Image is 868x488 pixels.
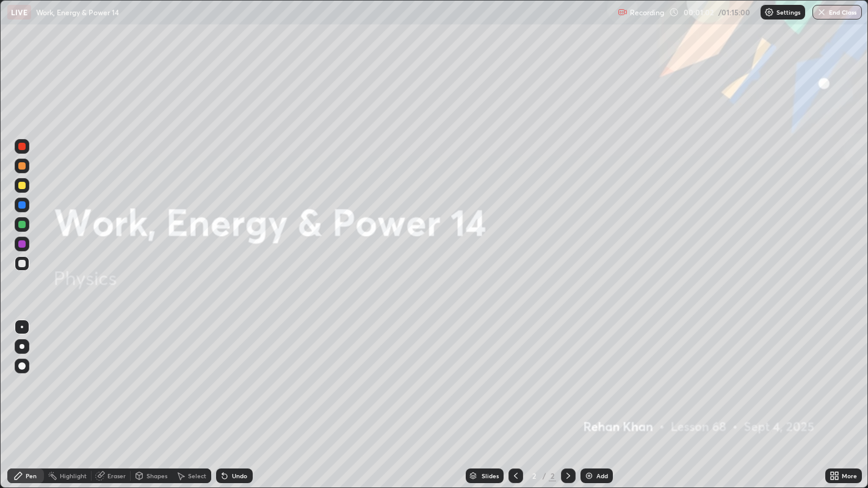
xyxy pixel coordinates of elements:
div: Select [188,473,206,479]
img: class-settings-icons [764,7,774,17]
p: Settings [776,9,800,15]
button: End Class [812,5,862,20]
img: add-slide-button [584,471,594,481]
div: Slides [482,473,499,479]
div: 2 [528,472,540,479]
div: Pen [26,473,37,479]
div: Shapes [146,473,167,479]
p: Work, Energy & Power 14 [36,7,119,17]
img: end-class-cross [817,7,826,17]
div: More [842,473,857,479]
p: LIVE [11,7,27,17]
div: Undo [232,473,247,479]
div: Eraser [107,473,126,479]
div: Highlight [60,473,87,479]
p: Recording [630,8,664,17]
div: / [543,472,546,479]
div: 2 [549,470,556,481]
div: Add [596,473,608,479]
img: recording.375f2c34.svg [618,7,627,17]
